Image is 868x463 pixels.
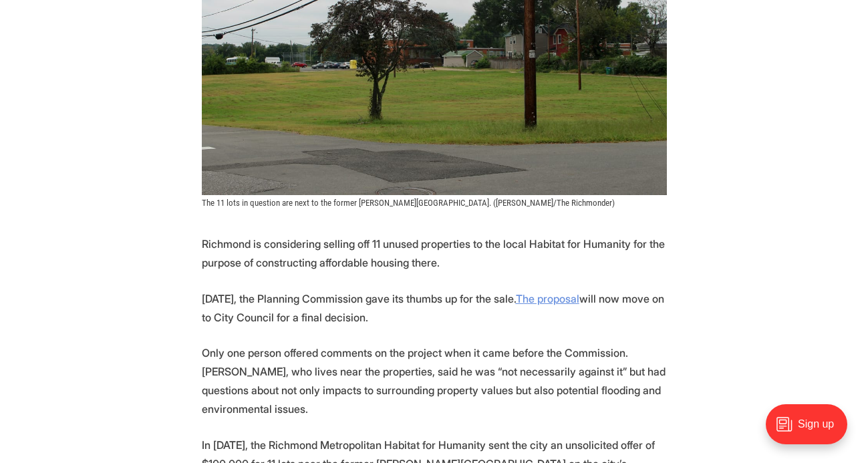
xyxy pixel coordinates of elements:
[516,292,579,305] a: The proposal
[202,235,667,272] p: Richmond is considering selling off 11 unused properties to the local Habitat for Humanity for th...
[754,398,868,463] iframe: portal-trigger
[202,343,667,418] p: Only one person offered comments on the project when it came before the Commission. [PERSON_NAME]...
[202,198,615,208] span: The 11 lots in question are next to the former [PERSON_NAME][GEOGRAPHIC_DATA]. ([PERSON_NAME]/The...
[202,289,667,327] p: [DATE], the Planning Commission gave its thumbs up for the sale. will now move on to City Council...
